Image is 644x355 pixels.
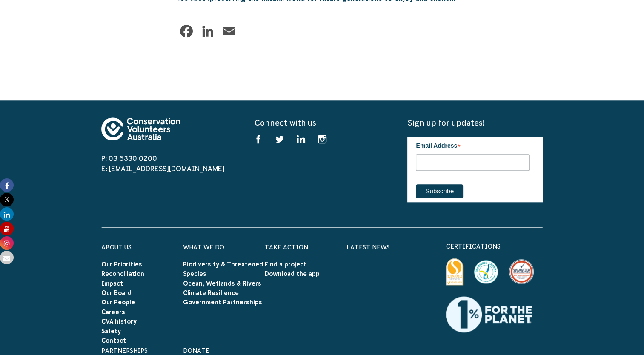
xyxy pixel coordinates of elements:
[183,347,209,354] a: Donate
[416,184,463,198] input: Subscribe
[183,299,262,306] a: Government Partnerships
[265,261,306,268] a: Find a project
[220,23,238,40] a: Email
[407,117,543,128] h5: Sign up for updates!
[265,270,320,277] a: Download the app
[101,117,180,140] img: logo-footer.svg
[101,280,123,287] a: Impact
[101,299,135,306] a: Our People
[101,155,157,162] a: P: 03 5330 0200
[183,289,239,296] a: Climate Resilience
[101,347,148,354] a: Partnerships
[446,241,543,252] p: certifications
[183,244,224,251] a: What We Do
[101,328,121,335] a: Safety
[346,244,390,251] a: Latest News
[101,270,144,277] a: Reconciliation
[183,261,263,277] a: Biodiversity & Threatened Species
[178,23,195,40] a: Facebook
[101,337,126,344] a: Contact
[265,244,308,251] a: Take Action
[101,318,137,325] a: CVA history
[101,309,125,315] a: Careers
[183,280,261,287] a: Ocean, Wetlands & Rivers
[101,289,132,296] a: Our Board
[101,244,132,251] a: About Us
[254,117,389,128] h5: Connect with us
[101,261,142,268] a: Our Priorities
[416,137,530,153] label: Email Address
[101,165,225,172] a: E: [EMAIL_ADDRESS][DOMAIN_NAME]
[199,23,216,40] a: LinkedIn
